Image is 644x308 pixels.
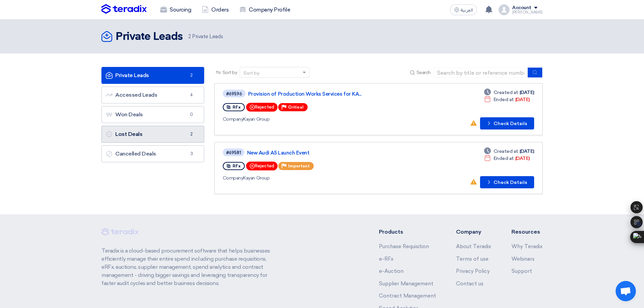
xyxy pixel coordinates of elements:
img: profile_test.png [499,4,509,15]
span: 2 [188,72,196,79]
a: Company Profile [234,2,295,17]
div: [PERSON_NAME] [512,10,543,14]
div: Rejected [246,162,278,170]
h2: Private Leads [116,30,183,44]
a: Private Leads2 [101,67,204,84]
a: Purchase Requisition [379,243,429,250]
span: Search [416,69,431,76]
div: Rejected [246,103,278,112]
div: [DATE] [484,89,534,96]
li: Company [456,228,491,236]
a: Cancelled Deals3 [101,145,204,162]
a: Orders [196,2,234,17]
a: Won Deals0 [101,106,204,123]
span: 2 [188,33,191,40]
span: Ended at [494,155,514,162]
div: #69581 [226,150,241,155]
p: Teradix is a cloud-based procurement software that helps businesses efficiently manage their enti... [101,247,278,287]
a: Contract Management [379,293,436,299]
span: Critical [288,105,304,110]
div: Kayan Group [223,116,419,123]
button: Check Details [480,117,534,129]
a: About Teradix [456,243,491,250]
span: Company [223,175,243,181]
span: RFx [233,164,241,168]
a: Webinars [511,256,534,262]
span: 2 [188,131,196,138]
span: Sort by [222,69,237,76]
li: Products [379,228,436,236]
div: [DATE] [484,155,530,162]
div: Account [512,5,531,11]
span: 4 [188,92,196,98]
input: Search by title or reference number [433,68,528,78]
a: e-Auction [379,268,404,274]
span: 0 [188,111,196,118]
div: [DATE] [484,96,530,103]
img: Teradix logo [101,4,147,14]
span: Private Leads [188,33,223,41]
a: Provision of Production Works Services for KA... [248,91,417,97]
a: Supplier Management [379,281,433,287]
span: Created at [494,148,518,155]
span: Important [288,164,310,168]
span: العربية [461,8,473,13]
div: Kayan Group [223,174,418,182]
div: [DATE] [484,148,534,155]
a: Privacy Policy [456,268,490,274]
button: Check Details [480,176,534,188]
a: New Audi A5 Launch Event [247,150,416,156]
li: Resources [511,228,543,236]
a: Terms of use [456,256,488,262]
a: Support [511,268,532,274]
a: Why Teradix [511,243,543,250]
div: #69596 [226,92,242,96]
div: Open chat [616,281,636,301]
a: Lost Deals2 [101,126,204,143]
a: Accessed Leads4 [101,87,204,103]
span: 3 [188,150,196,157]
div: Sort by [243,70,259,77]
span: RFx [233,105,241,110]
a: Contact us [456,281,483,287]
a: Sourcing [155,2,196,17]
span: Company [223,116,243,122]
span: Ended at [494,96,514,103]
span: Created at [494,89,518,96]
button: العربية [450,4,477,15]
a: e-RFx [379,256,393,262]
